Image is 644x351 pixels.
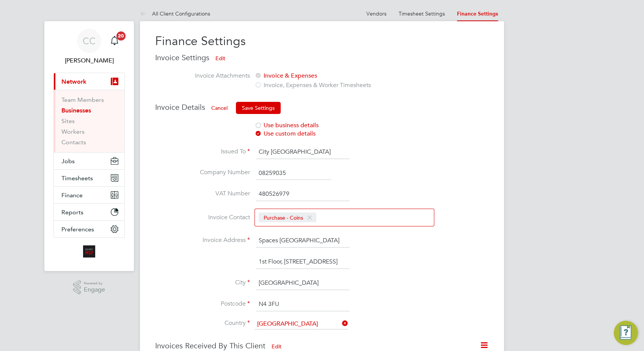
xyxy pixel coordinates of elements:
span: CC [83,36,96,46]
button: Engage Resource Center [614,321,638,345]
img: alliancemsp-logo-retina.png [83,245,95,257]
a: Go to home page [53,245,125,257]
label: Invoice Contact [155,214,250,222]
div: Network [54,90,124,152]
div: Use custom details [254,130,448,138]
label: Country [155,319,250,327]
h2: Finance Settings [155,33,489,49]
a: Finance Settings [457,11,498,17]
a: Contacts [61,139,86,146]
a: CC[PERSON_NAME] [53,29,125,65]
button: Preferences [54,221,124,237]
a: All Client Configurations [140,10,210,17]
label: Invoice Address [155,236,250,244]
label: Postcode [155,300,250,308]
input: Search for... [254,319,348,329]
span: Finance [61,192,83,199]
span: Claire Compton [53,56,125,65]
button: Reports [54,204,124,220]
span: Preferences [61,226,94,233]
button: Finance [54,187,124,203]
button: Jobs [54,153,124,169]
a: Sites [61,117,75,125]
div: Use business details [254,122,448,129]
h3: Invoice Details [155,102,489,114]
label: Issued To [155,148,250,156]
label: City [155,279,250,287]
span: Jobs [61,158,75,165]
a: 20 [107,29,122,53]
span: Purchase - Coins [259,212,316,222]
a: Businesses [61,107,91,114]
span: Powered by [84,280,105,287]
span: Timesheets [61,175,93,182]
h3: Invoice Settings [155,52,489,64]
label: VAT Number [155,190,250,198]
span: 20 [116,31,126,41]
button: Network [54,73,124,90]
button: Save Settings [236,102,281,114]
a: Team Members [61,96,104,103]
button: Cancel [205,102,234,114]
span: Network [61,78,86,85]
label: Company Number [155,168,250,176]
span: Engage [84,287,105,293]
button: Timesheets [54,170,124,186]
a: Powered byEngage [73,280,105,295]
a: Vendors [366,10,386,17]
button: Edit [209,52,231,64]
a: Workers [61,128,85,135]
a: Timesheet Settings [399,10,445,17]
span: Reports [61,209,83,216]
nav: Main navigation [44,21,134,271]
